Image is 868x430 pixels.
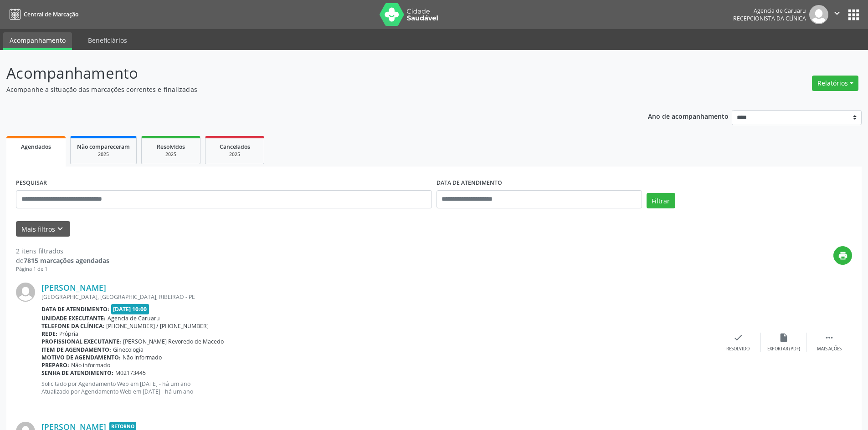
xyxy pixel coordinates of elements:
span: Ginecologia [113,346,144,354]
span: [DATE] 10:00 [111,304,149,314]
button:  [828,5,846,24]
button: Mais filtroskeyboard_arrow_down [16,221,70,237]
label: PESQUISAR [16,176,47,190]
p: Solicitado por Agendamento Web em [DATE] - há um ano Atualizado por Agendamento Web em [DATE] - h... [41,380,715,395]
span: Não informado [71,361,110,369]
i: print [838,251,848,261]
b: Rede: [41,330,57,338]
span: Cancelados [220,143,250,151]
b: Preparo: [41,361,69,369]
p: Ano de acompanhamento [648,110,729,121]
i: insert_drive_file [779,333,789,343]
span: Resolvidos [157,143,185,151]
div: Exportar (PDF) [767,346,800,352]
b: Profissional executante: [41,338,121,345]
p: Acompanhe a situação das marcações correntes e finalizadas [6,85,605,94]
a: Beneficiários [82,32,134,48]
img: img [16,283,35,302]
span: Não informado [123,354,162,361]
div: Página 1 de 1 [16,265,109,273]
span: [PERSON_NAME] Revoredo de Macedo [123,338,224,345]
span: Agencia de Caruaru [108,314,160,322]
i: check [733,333,743,343]
button: apps [846,7,862,23]
i:  [824,333,834,343]
b: Unidade executante: [41,314,106,322]
b: Item de agendamento: [41,346,111,354]
i:  [832,8,842,18]
div: 2025 [212,151,257,158]
a: Acompanhamento [3,32,72,50]
b: Data de atendimento: [41,305,109,313]
label: DATA DE ATENDIMENTO [437,176,502,190]
span: Agendados [21,143,51,151]
button: print [833,246,852,265]
span: Recepcionista da clínica [733,15,806,22]
b: Motivo de agendamento: [41,354,121,361]
div: 2025 [77,151,130,158]
a: Central de Marcação [6,7,78,22]
span: M02173445 [115,369,146,377]
div: Mais ações [817,346,842,352]
span: Central de Marcação [24,10,78,18]
button: Filtrar [647,193,675,208]
div: [GEOGRAPHIC_DATA], [GEOGRAPHIC_DATA], RIBEIRAO - PE [41,293,715,301]
a: [PERSON_NAME] [41,283,106,293]
i: keyboard_arrow_down [55,224,65,234]
div: 2 itens filtrados [16,246,109,256]
b: Senha de atendimento: [41,369,113,377]
div: de [16,256,109,265]
b: Telefone da clínica: [41,322,104,330]
strong: 7815 marcações agendadas [24,256,109,265]
div: Agencia de Caruaru [733,7,806,15]
span: [PHONE_NUMBER] / [PHONE_NUMBER] [106,322,209,330]
button: Relatórios [812,76,858,91]
div: Resolvido [726,346,750,352]
div: 2025 [148,151,194,158]
span: Não compareceram [77,143,130,151]
img: img [809,5,828,24]
p: Acompanhamento [6,62,605,85]
span: Própria [59,330,78,338]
